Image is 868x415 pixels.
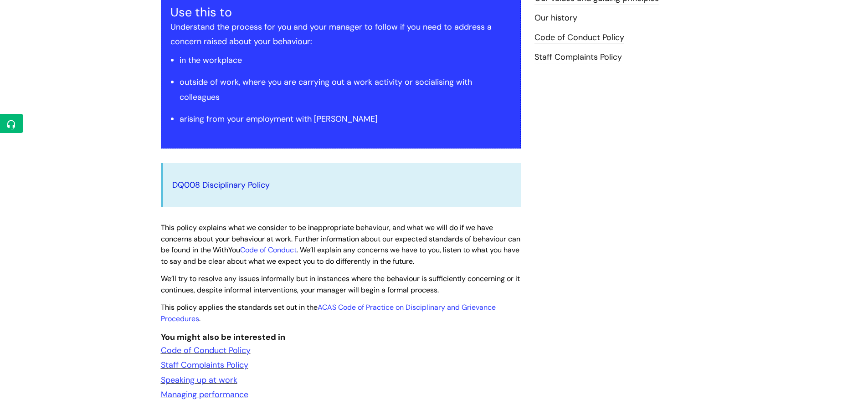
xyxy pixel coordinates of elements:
[170,20,511,49] p: Understand the process for you and your manager to follow if you need to address a concern raised...
[534,32,624,44] a: Code of Conduct Policy
[161,302,496,323] span: This policy applies the standards set out in the .
[534,51,622,63] a: Staff Complaints Policy
[161,359,248,370] a: Staff Complaints Policy
[161,345,251,356] a: Code of Conduct Policy
[170,5,511,20] h3: Use this to
[172,179,270,190] a: DQ008 Disciplinary Policy
[161,302,496,323] a: ACAS Code of Practice on Disciplinary and Grievance Procedures
[161,332,285,343] span: You might also be interested in
[180,75,511,104] li: outside of work, where you are carrying out a work activity or socialising with colleagues
[534,12,577,24] a: Our history
[180,112,511,126] li: arising from your employment with [PERSON_NAME]
[161,223,520,266] span: This policy explains what we consider to be inappropriate behaviour, and what we will do if we ha...
[161,274,520,295] span: We’ll try to resolve any issues informally but in instances where the behaviour is sufficiently c...
[180,53,511,67] li: in the workplace
[240,245,297,255] a: Code of Conduct
[161,389,248,400] a: Managing performance
[161,374,237,385] a: Speaking up at work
